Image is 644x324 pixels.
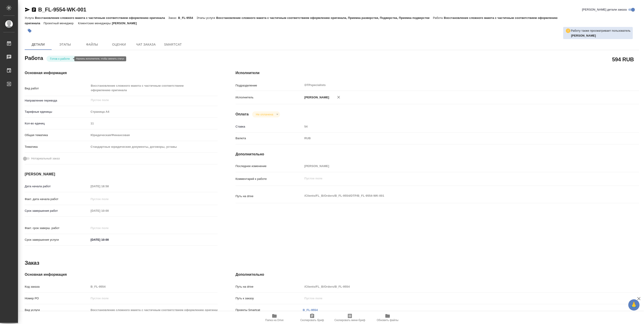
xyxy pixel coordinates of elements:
a: B_FL-9554 [303,308,318,312]
span: Детали [27,42,49,47]
p: Исполнитель [236,95,303,100]
h4: Дополнительно [236,272,639,277]
button: Папка на Drive [256,311,293,324]
button: Готов к работе [49,57,71,61]
p: Этапы услуги [196,16,216,20]
p: Проектный менеджер [44,22,75,25]
p: Клиентские менеджеры [78,22,112,25]
span: SmartCat [162,42,184,47]
p: Факт. дата начала работ [25,197,89,201]
input: Пустое поле [89,207,128,214]
span: Этапы [54,42,76,47]
button: Обновить файлы [369,311,406,324]
p: Срок завершения работ [25,209,89,213]
span: Скопировать бриф [300,319,324,322]
button: Скопировать ссылку для ЯМессенджера [25,7,30,12]
input: Пустое поле [303,163,605,169]
p: Услуга [25,16,35,20]
p: Тарифные единицы [25,110,89,114]
button: Скопировать мини-бриф [331,311,369,324]
input: Пустое поле [89,283,217,290]
p: Факт. срок заверш. работ [25,226,89,230]
button: Удалить исполнителя [334,92,344,102]
p: Направление перевода [25,98,89,103]
a: B_FL-9554-WK-001 [38,7,86,13]
h2: Заказ [25,259,39,267]
p: Путь к заказу [236,296,303,301]
p: Дата начала работ [25,184,89,189]
input: ✎ Введи что-нибудь [89,236,128,243]
p: Срок завершения услуги [25,238,89,242]
button: 🙏 [628,299,640,311]
h2: Работа [25,54,43,62]
h4: Основная информация [25,272,218,277]
h4: Исполнители [236,70,639,76]
p: Заказ: [168,16,178,20]
button: Скопировать ссылку [31,7,37,12]
h4: [PERSON_NAME] [25,172,218,177]
span: Чат заказа [135,42,157,47]
span: Файлы [81,42,103,47]
div: Готов к работе [252,111,280,117]
p: Работу также просматривает пользователь [571,29,631,33]
span: [PERSON_NAME] детали заказа [582,7,627,12]
input: Пустое поле [303,295,605,302]
div: Юридическая/Финансовая [89,131,217,139]
p: Код заказа [25,284,89,289]
p: Последнее изменение [236,164,303,168]
p: Баданян Артак [571,33,631,38]
p: Проекты Smartcat [236,308,303,312]
h4: Оплата [236,112,249,117]
div: Готов к работе [46,56,77,62]
input: Пустое поле [90,97,207,103]
p: Вид работ [25,86,89,91]
input: Пустое поле [89,196,128,202]
p: Путь на drive [236,284,303,289]
p: Восстановление сложного макета с частичным соответствием оформлению оригинала, Приемка разверстки... [216,16,433,20]
span: Обновить файлы [377,319,399,322]
div: RUB [303,134,605,142]
p: Кол-во единиц [25,121,89,126]
p: Общая тематика [25,133,89,137]
p: Восстановление сложного макета с частичным соответствием оформлению оригинала [35,16,168,20]
p: Комментарий к работе [236,177,303,181]
span: Нотариальный заказ [31,156,60,161]
input: Пустое поле [89,225,128,231]
p: [PERSON_NAME] [112,22,140,25]
p: Номер РО [25,296,89,301]
div: Стандартные юридические документы, договоры, уставы [89,143,217,151]
p: Тематика [25,145,89,149]
p: [PERSON_NAME] [303,95,329,100]
input: Пустое поле [89,307,217,313]
input: Пустое поле [89,183,128,190]
input: Пустое поле [89,295,217,302]
span: Папка на Drive [265,319,284,322]
button: Добавить тэг [25,26,35,36]
p: B_FL-9554 [178,16,196,20]
p: Путь на drive [236,194,303,198]
input: Пустое поле [303,123,605,130]
button: Не оплачена [254,112,274,116]
p: Подразделение [236,83,303,88]
p: Работа [433,16,444,20]
h2: 594 RUB [612,55,634,63]
input: Пустое поле [89,120,217,127]
p: Вид услуги [25,308,89,312]
h4: Дополнительно [236,152,639,157]
button: Скопировать бриф [293,311,331,324]
textarea: /Clients/FL_B/Orders/B_FL-9554/DTP/B_FL-9554-WK-001 [303,192,605,200]
span: Скопировать мини-бриф [334,319,365,322]
input: Пустое поле [303,283,605,290]
h4: Основная информация [25,70,218,76]
span: Оценки [108,42,130,47]
div: Страница А4 [89,108,217,116]
b: [PERSON_NAME] [571,34,596,37]
p: Ставка [236,124,303,129]
span: 🙏 [630,300,638,310]
p: Валюта [236,136,303,141]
